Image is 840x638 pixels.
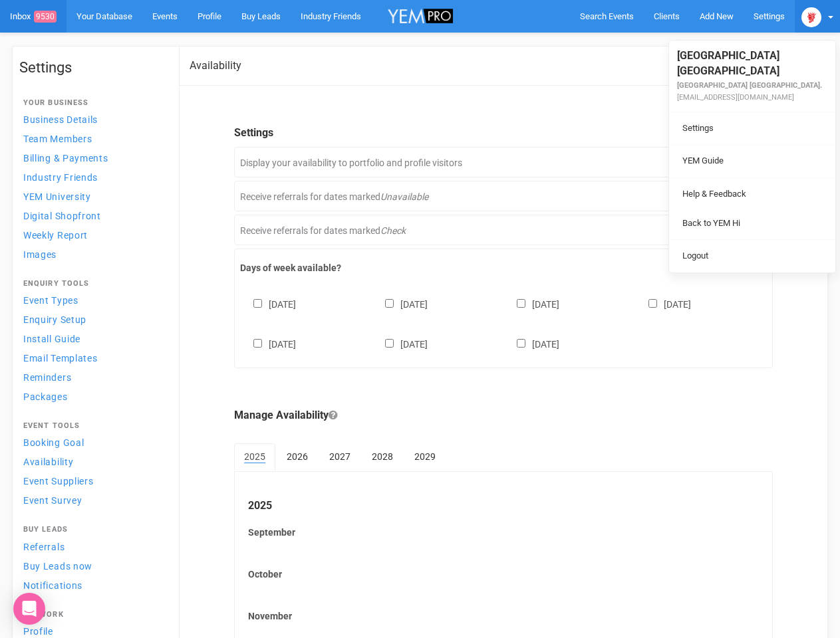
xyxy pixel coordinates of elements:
[19,472,166,490] a: Event Suppliers
[13,593,45,625] div: Open Intercom Messenger
[654,11,680,21] span: Clients
[19,187,166,205] a: YEM University
[362,443,403,470] a: 2028
[253,299,262,308] input: [DATE]
[672,181,832,207] a: Help & Feedback
[372,296,428,311] label: [DATE]
[385,299,394,308] input: [DATE]
[19,368,166,386] a: Reminders
[801,7,821,27] img: open-uri20250107-2-1pbi2ie
[672,211,832,237] a: Back to YEM Hi
[23,249,57,260] span: Images
[23,153,108,163] span: Billing & Payments
[677,49,779,77] span: [GEOGRAPHIC_DATA] [GEOGRAPHIC_DATA]
[19,330,166,348] a: Install Guide
[234,443,275,471] a: 2025
[34,11,57,23] span: 9530
[23,334,80,344] span: Install Guide
[234,181,773,211] div: Receive referrals for dates marked
[404,443,446,470] a: 2029
[23,99,162,107] h4: Your Business
[23,580,82,591] span: Notifications
[23,391,68,402] span: Packages
[277,443,318,470] a: 2026
[23,495,82,506] span: Event Survey
[240,296,296,311] label: [DATE]
[253,339,262,348] input: [DATE]
[385,339,394,348] input: [DATE]
[248,526,759,539] label: September
[380,225,406,236] em: Check
[503,296,559,311] label: [DATE]
[380,191,428,202] em: Unavailable
[19,349,166,367] a: Email Templates
[19,538,166,556] a: Referrals
[23,314,86,325] span: Enquiry Setup
[19,310,166,328] a: Enquiry Setup
[19,453,166,471] a: Availability
[248,498,759,514] legend: 2025
[23,295,78,306] span: Event Types
[19,491,166,509] a: Event Survey
[19,387,166,405] a: Packages
[517,299,525,308] input: [DATE]
[648,299,657,308] input: [DATE]
[240,336,296,351] label: [DATE]
[23,422,162,430] h4: Event Tools
[19,576,166,594] a: Notifications
[672,148,832,174] a: YEM Guide
[19,110,166,128] a: Business Details
[23,457,73,467] span: Availability
[19,226,166,244] a: Weekly Report
[23,211,101,221] span: Digital Shopfront
[240,261,767,274] label: Days of week available?
[319,443,360,470] a: 2027
[23,134,92,144] span: Team Members
[580,11,634,21] span: Search Events
[23,280,162,288] h4: Enquiry Tools
[248,568,759,581] label: October
[677,81,822,90] small: [GEOGRAPHIC_DATA] [GEOGRAPHIC_DATA].
[234,215,773,245] div: Receive referrals for dates marked
[372,336,428,351] label: [DATE]
[23,476,94,486] span: Event Suppliers
[234,126,773,141] legend: Settings
[677,93,794,102] small: [EMAIL_ADDRESS][DOMAIN_NAME]
[234,147,773,177] div: Display your availability to portfolio and profile visitors
[23,372,71,383] span: Reminders
[23,191,91,202] span: YEM University
[635,296,691,311] label: [DATE]
[700,11,734,21] span: Add New
[19,130,166,148] a: Team Members
[190,60,241,72] h2: Availability
[19,60,166,76] h1: Settings
[672,243,832,269] a: Logout
[19,557,166,575] a: Buy Leads now
[23,353,98,364] span: Email Templates
[23,611,162,619] h4: Network
[23,526,162,534] h4: Buy Leads
[234,408,773,423] legend: Manage Availability
[517,339,525,348] input: [DATE]
[19,245,166,263] a: Images
[19,207,166,225] a: Digital Shopfront
[19,149,166,167] a: Billing & Payments
[672,116,832,142] a: Settings
[19,291,166,309] a: Event Types
[19,168,166,186] a: Industry Friends
[503,336,559,351] label: [DATE]
[23,437,84,448] span: Booking Goal
[23,114,98,125] span: Business Details
[23,230,88,241] span: Weekly Report
[248,609,759,623] label: November
[19,433,166,451] a: Booking Goal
